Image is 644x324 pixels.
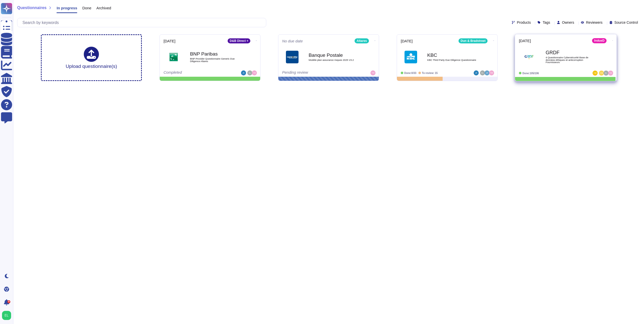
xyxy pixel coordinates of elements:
[17,6,46,10] span: Questionnaires
[543,21,550,24] span: Tags
[2,311,11,320] img: user
[603,71,608,76] img: user
[7,300,10,303] div: 9+
[282,70,344,75] div: Pending review
[546,50,597,55] b: GRDF
[57,6,77,10] span: In progress
[190,58,240,62] span: BNP Provider Questionnaire Generic Due Diligence Altares
[247,70,252,75] img: user
[309,59,359,61] span: Modèle plan assurance risques 2025 V3.2
[96,6,111,10] span: Archived
[523,50,535,63] img: Logo
[309,53,359,58] b: Banque Postale
[66,47,117,69] div: Upload questionnaire(s)
[519,39,531,43] span: [DATE]
[1,310,15,321] button: user
[164,39,175,43] span: [DATE]
[614,21,638,24] span: Source Control
[82,6,91,10] span: Done
[546,56,597,64] span: 4 Questionnaire Cybersécurité Base de données éthiques et anticorruption Fournisseurs
[489,70,494,75] img: user
[20,18,266,27] input: Search by keywords
[404,72,416,74] span: Done: 0/33
[401,39,413,43] span: [DATE]
[427,59,478,61] span: KBC Third Party Due Diligence Questionnaire
[282,39,303,43] span: No due date
[522,72,539,74] span: Done: 105/106
[593,71,598,76] img: user
[370,70,375,75] img: user
[167,51,180,63] img: Logo
[427,53,478,58] b: KBC
[592,38,606,43] div: IndueD
[517,21,531,24] span: Products
[286,51,299,63] img: Logo
[164,70,225,75] div: Completed
[562,21,574,24] span: Owners
[459,38,488,43] div: Dun & Bradstreet
[599,71,604,76] img: user
[241,70,246,75] img: user
[405,51,417,63] img: Logo
[480,70,485,75] img: user
[252,70,257,75] img: user
[586,21,602,24] span: Reviewers
[474,70,479,75] img: user
[228,38,250,43] div: D&B Direct +
[485,70,490,75] img: user
[608,71,613,76] img: user
[355,38,369,43] div: Altares
[422,72,438,74] span: To review: 15
[190,51,240,56] b: BNP Paribas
